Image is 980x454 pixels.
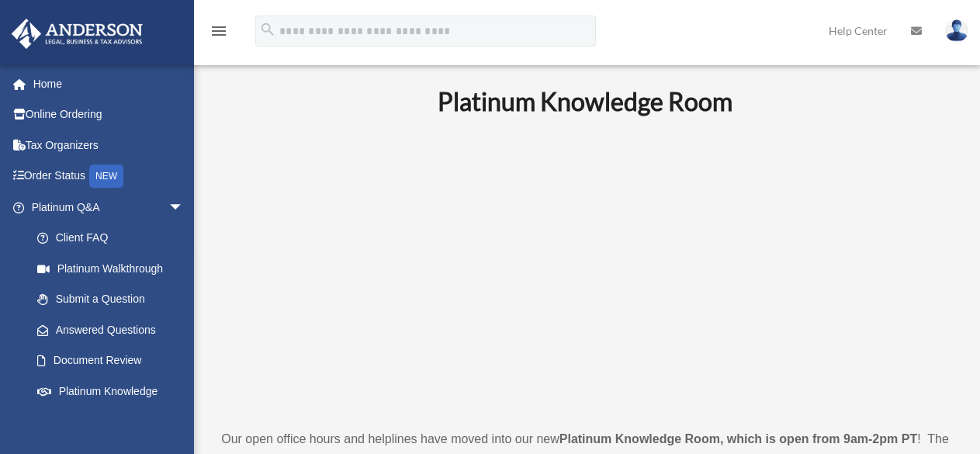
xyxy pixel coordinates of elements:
strong: Platinum Knowledge Room, which is open from 9am-2pm PT [559,432,917,445]
iframe: 231110_Toby_KnowledgeRoom [352,137,818,400]
a: Document Review [22,345,207,376]
a: Submit a Question [22,284,207,315]
img: Anderson Advisors Platinum Portal [7,19,147,49]
b: Platinum Knowledge Room [438,86,732,116]
i: search [259,21,276,38]
a: Order StatusNEW [11,161,207,192]
a: menu [210,27,228,40]
a: Home [11,68,207,99]
a: Online Ordering [11,99,207,130]
img: User Pic [945,19,968,42]
div: NEW [89,165,123,188]
a: Platinum Walkthrough [22,253,207,284]
span: arrow_drop_down [168,192,199,224]
a: Platinum Q&Aarrow_drop_down [11,192,207,223]
a: Client FAQ [22,223,207,254]
i: menu [210,22,228,40]
a: Answered Questions [22,314,207,345]
a: Platinum Knowledge Room [22,376,199,425]
a: Tax Organizers [11,130,207,161]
